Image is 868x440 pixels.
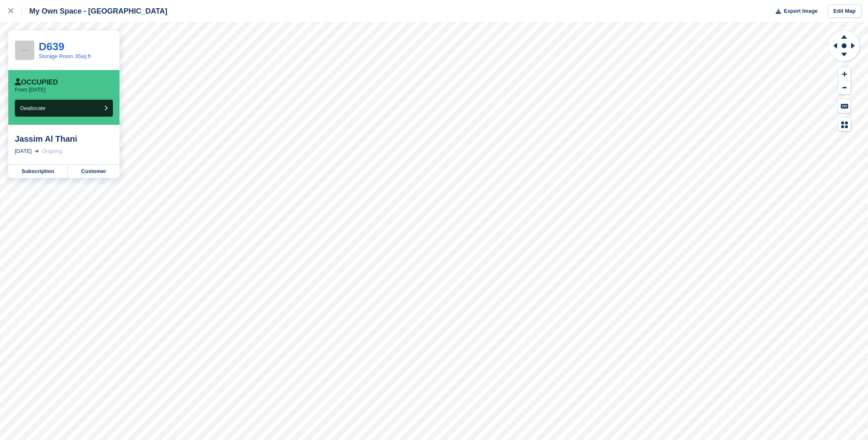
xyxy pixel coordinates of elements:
[838,99,851,113] button: Keyboard Shortcuts
[8,165,68,178] a: Subscription
[15,78,58,87] div: Occupied
[22,6,167,16] div: My Own Space - [GEOGRAPHIC_DATA]
[15,134,113,144] div: Jassim Al Thani
[39,40,64,53] a: D639
[68,165,119,178] a: Customer
[42,147,62,155] div: Ongoing
[15,87,46,93] p: From [DATE]
[784,7,817,15] span: Export Image
[771,5,818,18] button: Export Image
[39,53,91,59] a: Storage Room 35sq ft
[15,41,34,60] img: 256x256-placeholder-a091544baa16b46aadf0b611073c37e8ed6a367829ab441c3b0103e7cf8a5b1b.png
[838,118,851,131] button: Map Legend
[15,100,113,117] button: Deallocate
[20,105,45,111] span: Deallocate
[15,147,32,155] div: [DATE]
[35,150,39,153] img: arrow-right-light-icn-cde0832a797a2874e46488d9cf13f60e5c3a73dbe684e267c42b8395dfbc2abf.svg
[838,68,851,81] button: Zoom In
[838,81,851,95] button: Zoom Out
[828,5,861,18] a: Edit Map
